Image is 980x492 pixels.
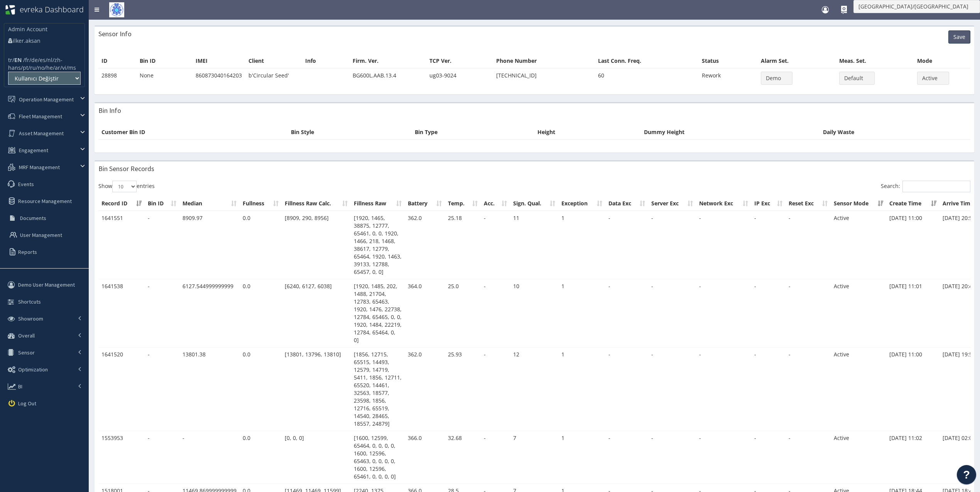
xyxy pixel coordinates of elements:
th: ID [98,54,137,68]
td: - [605,348,648,431]
td: - [481,348,510,431]
span: Reports [18,249,37,255]
td: Active [831,431,886,484]
td: - [605,431,648,484]
span: Engagement [19,147,48,154]
td: 1641538 [98,279,145,348]
td: 6127.544999999999 [179,279,240,348]
th: Temp.: activate to sort column ascending [445,196,481,211]
th: Create Time: activate to sort column ascending [886,196,939,211]
td: 7 [510,431,558,484]
input: Search: [902,181,970,192]
th: Height [534,125,641,139]
a: vi [62,64,66,71]
td: 0.0 [240,348,282,431]
th: Fillness Raw Calc.: activate to sort column ascending [282,196,351,211]
h3: Sensor Info [98,30,132,37]
span: MRF Management [19,164,60,171]
td: [TECHNICAL_ID] [493,68,595,88]
a: ar [55,64,60,71]
th: IP Exc: activate to sort column ascending [751,196,786,211]
a: Documents [2,210,89,227]
td: - [145,348,179,431]
td: Active [831,211,886,279]
td: - [179,431,240,484]
th: Last Conn. Freq. [595,54,699,68]
td: 12 [510,348,558,431]
td: [1920, 1465, 38875, 12777, 65461, 0, 0, 1920, 1466, 218, 1468, 38617, 12779, 65464, 1920, 1463, 3... [351,211,405,279]
td: 1641520 [98,348,145,431]
span: Active [922,74,939,82]
iframe: JSD widget [953,461,980,492]
td: 0.0 [240,279,282,348]
td: 860873040164203 [193,68,245,88]
th: Network Exc: activate to sort column ascending [696,196,751,211]
td: - [481,211,510,279]
td: - [751,279,786,348]
td: - [696,279,751,348]
td: BG600L.AAB.13.4 [350,68,426,88]
td: 362.0 [405,211,445,279]
button: Default [839,72,875,85]
th: Median: activate to sort column ascending [179,196,240,211]
td: [13801, 13796, 13810] [282,348,351,431]
select: Showentries [112,181,137,192]
span: Log Out [18,400,36,407]
td: None [137,68,193,88]
td: - [145,211,179,279]
td: 25.93 [445,348,481,431]
td: - [786,279,831,348]
td: - [751,348,786,431]
span: Operation Management [19,96,74,103]
th: Info [302,54,350,68]
th: Client [245,54,302,68]
th: Bin Style [288,125,412,139]
li: / / / / / / / / / / / / / [8,56,81,72]
th: Exception: activate to sort column ascending [558,196,605,211]
td: 1553953 [98,431,145,484]
td: Rework [699,68,758,88]
a: es [40,56,46,64]
td: [DATE] 11:00 [886,348,939,431]
th: Fullness: activate to sort column ascending [240,196,282,211]
td: - [648,431,696,484]
td: 28898 [98,68,137,88]
span: Demo User Management [18,281,75,288]
td: [DATE] 11:02 [886,431,939,484]
td: [8909, 290, 8956] [282,211,351,279]
td: Active [831,279,886,348]
th: Sign. Qual.: activate to sort column ascending [510,196,558,211]
td: 1 [558,348,605,431]
td: 366.0 [405,431,445,484]
th: Sensor Mode: activate to sort column ascending [831,196,886,211]
th: Customer Bin ID [98,125,288,139]
a: nl [47,56,52,64]
span: Default [844,74,865,82]
td: ug03-9024 [426,68,493,88]
span: Documents [20,215,46,222]
th: TCP Ver. [426,54,493,68]
td: 1 [558,279,605,348]
td: 10 [510,279,558,348]
div: How Do I Use It? [841,6,848,13]
th: Acc.: activate to sort column ascending [481,196,510,211]
a: tr [8,56,12,64]
span: evreka Dashboard [20,4,84,15]
th: Phone Number [493,54,595,68]
td: [6240, 6127, 6038] [282,279,351,348]
span: User Management [20,232,62,238]
th: Mode [914,54,970,68]
td: - [605,211,648,279]
th: Dummy Height [641,125,820,139]
td: 0.0 [240,431,282,484]
td: - [481,431,510,484]
a: de [31,56,38,64]
td: - [605,279,648,348]
td: - [648,211,696,279]
td: [DATE] 11:01 [886,279,939,348]
td: 32.68 [445,431,481,484]
a: ms [68,64,76,71]
td: [1600, 12599, 65464, 0, 0, 0, 0, 1600, 12596, 65463, 0, 0, 0, 0, 1600, 12596, 65461, 0, 0, 0, 0] [351,431,405,484]
th: Alarm Set. [758,54,836,68]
